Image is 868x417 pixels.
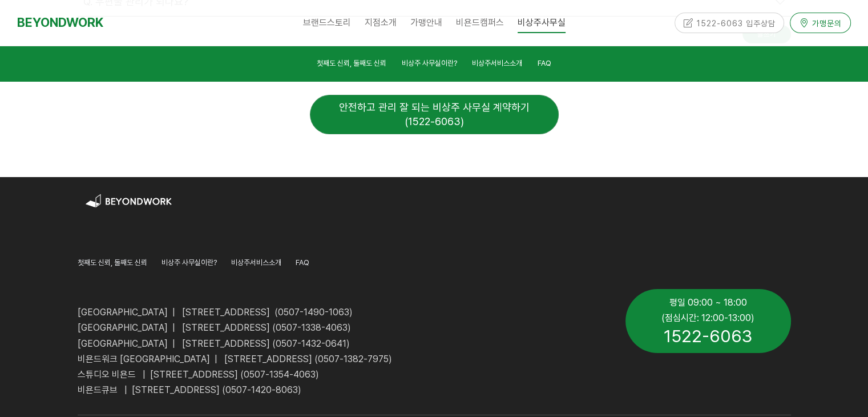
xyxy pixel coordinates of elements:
[162,256,217,272] a: 비상주 사무실이란?
[17,12,103,33] a: BEYONDWORK
[78,258,147,267] span: 첫째도 신뢰, 둘째도 신뢰
[78,369,319,380] span: 스튜디오 비욘드 | [STREET_ADDRESS] (0507-1354-4063)
[296,256,309,272] a: FAQ
[809,18,842,29] span: 가맹문의
[456,17,504,28] span: 비욘드캠퍼스
[231,258,281,267] span: 비상주서비스소개
[661,312,754,323] span: (점심시간: 12:00-13:00)
[78,384,301,395] span: 비욘드큐브 | [STREET_ADDRESS] (0507-1420-8063)
[365,17,397,28] span: 지점소개
[538,57,551,73] a: FAQ
[317,57,386,73] a: 첫째도 신뢰, 둘째도 신뢰
[402,59,457,67] span: 비상주 사무실이란?
[162,258,217,267] span: 비상주 사무실이란?
[449,9,511,37] a: 비욘드캠퍼스
[403,9,449,37] a: 가맹안내
[317,59,386,67] span: 첫째도 신뢰, 둘째도 신뢰
[78,338,350,349] span: [GEOGRAPHIC_DATA] | [STREET_ADDRESS] (0507-1432-0641)
[296,9,358,37] a: 브랜드스토리
[296,258,309,267] span: FAQ
[538,59,551,67] span: FAQ
[518,13,566,33] span: 비상주사무실
[303,17,351,28] span: 브랜드스토리
[78,307,353,318] span: [GEOGRAPHIC_DATA] | [STREET_ADDRESS] (0507-1490-1063)
[669,297,747,308] span: 평일 09:00 ~ 18:00
[78,322,351,333] span: [GEOGRAPHIC_DATA] | [STREET_ADDRESS] (0507-1338-4063)
[472,57,522,73] a: 비상주서비스소개
[790,13,851,33] a: 가맹문의
[78,256,147,272] a: 첫째도 신뢰, 둘째도 신뢰
[410,17,442,28] span: 가맹안내
[231,256,281,272] a: 비상주서비스소개
[511,9,572,37] a: 비상주사무실
[472,59,522,67] span: 비상주서비스소개
[358,9,403,37] a: 지점소개
[402,57,457,73] a: 비상주 사무실이란?
[78,354,392,364] span: 비욘드워크 [GEOGRAPHIC_DATA] | [STREET_ADDRESS] (0507-1382-7975)
[664,326,752,346] span: 1522-6063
